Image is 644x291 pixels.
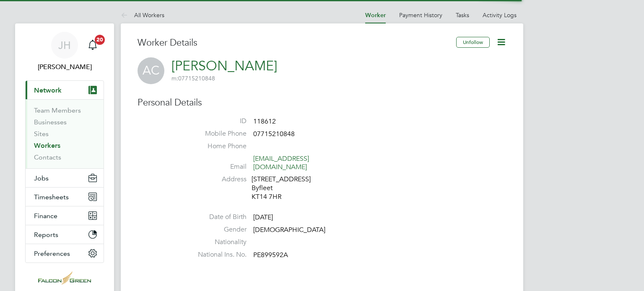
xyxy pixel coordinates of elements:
span: Network [34,86,62,94]
a: [EMAIL_ADDRESS][DOMAIN_NAME] [253,155,309,172]
label: Date of Birth [188,213,247,221]
label: Home Phone [188,142,247,151]
span: m: [171,75,178,82]
a: [PERSON_NAME] [171,58,277,74]
button: Unfollow [456,37,490,48]
button: Reports [26,225,104,244]
button: Finance [26,206,104,225]
span: Jobs [34,174,49,182]
button: Network [26,81,104,99]
span: John Hearty [25,62,104,72]
span: Preferences [34,250,70,258]
span: PE899592A [253,251,288,259]
h3: Worker Details [138,37,456,49]
button: Timesheets [26,188,104,206]
button: Jobs [26,169,104,187]
span: 07715210848 [171,75,215,82]
label: Address [188,175,247,184]
span: [DEMOGRAPHIC_DATA] [253,226,325,234]
div: Network [26,99,104,168]
a: Workers [34,142,60,149]
label: Mobile Phone [188,129,247,138]
a: Sites [34,130,49,138]
span: JH [58,40,71,51]
a: Go to home page [25,271,104,285]
a: 20 [84,32,101,59]
label: ID [188,117,247,126]
span: Timesheets [34,193,69,201]
a: Payment History [399,11,442,19]
a: All Workers [121,11,164,19]
img: falcongreen-logo-retina.png [38,271,91,285]
span: [DATE] [253,214,273,222]
span: Finance [34,212,57,220]
span: 07715210848 [253,130,295,138]
a: JH[PERSON_NAME] [25,32,104,72]
span: Reports [34,231,58,239]
label: Nationality [188,238,247,247]
a: Worker [365,12,386,19]
a: Activity Logs [483,11,517,19]
label: Email [188,162,247,171]
label: National Ins. No. [188,250,247,259]
label: Gender [188,225,247,234]
span: AC [138,57,164,84]
a: Team Members [34,106,81,114]
button: Preferences [26,244,104,263]
a: Businesses [34,118,67,126]
a: Contacts [34,153,61,161]
div: [STREET_ADDRESS] Byfleet KT14 7HR [252,175,331,201]
a: Tasks [456,11,469,19]
span: 118612 [253,117,276,126]
h3: Personal Details [138,97,506,109]
span: 20 [95,35,105,45]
